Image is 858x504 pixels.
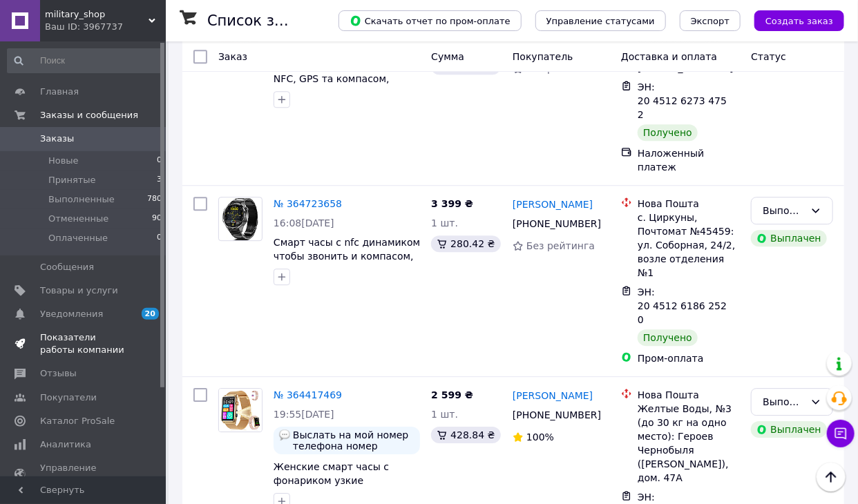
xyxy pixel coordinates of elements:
span: Заказы и сообщения [40,109,138,122]
div: Нова Пошта [638,388,740,402]
div: [PHONE_NUMBER] [510,405,600,425]
button: Скачать отчет по пром-оплате [339,10,522,31]
a: Смарт часы с nfc динамиком чтобы звонить и компасом, умные smart GPS трекер, watch с динамиком и ... [274,237,420,303]
button: Создать заказ [754,10,844,31]
div: Ваш ID: 3967737 [45,21,166,33]
span: Каталог ProSale [40,415,115,427]
div: Выполнен [763,203,805,218]
span: Заказ [218,51,247,62]
div: Пром-оплата [638,351,740,365]
a: Фото товару [218,197,263,241]
span: 20 [142,308,159,320]
span: 3 399 ₴ [431,198,473,209]
span: Экспорт [691,16,730,26]
span: Отзывы [40,367,77,380]
span: 1 шт. [431,217,458,229]
div: Выплачен [751,421,826,438]
h1: Список заказов [207,12,326,29]
span: 780 [147,193,162,206]
span: Создать заказ [765,16,833,26]
span: Заказы [40,133,74,145]
button: Чат с покупателем [827,420,855,447]
span: Скачать отчет по пром-оплате [350,14,511,27]
span: Аналитика [40,438,91,451]
span: Покупатель [513,51,573,62]
span: military_shop [45,8,149,21]
div: Наложенный платеж [638,146,740,174]
button: Управление статусами [535,10,666,31]
span: Оплаченные [48,232,108,244]
span: 3 [157,174,162,186]
a: [PERSON_NAME] [513,197,593,211]
div: Выполнен [763,394,805,409]
div: с. Циркуны, Почтомат №45459: ул. Соборная, 24/2, возле отделения №1 [638,211,740,280]
div: 280.42 ₴ [431,235,500,252]
span: Управление сайтом [40,462,128,487]
span: Товары и услуги [40,284,118,297]
img: Фото товару [219,389,262,432]
span: ЭН: 20 4512 6186 2520 [638,287,727,325]
span: Сумма [431,51,464,62]
span: ЭН: 20 4512 6273 4752 [638,81,727,120]
div: Нова Пошта [638,197,740,211]
a: № 364417469 [274,389,342,400]
a: Фото товару [218,388,263,432]
a: № 364723658 [274,198,342,209]
div: Выплачен [751,230,826,246]
button: Наверх [817,463,846,492]
span: 2 599 ₴ [431,389,473,400]
span: Главная [40,86,79,98]
span: Статус [751,51,786,62]
div: Получено [638,124,698,141]
input: Поиск [7,48,163,73]
div: Желтые Воды, №3 (до 30 кг на одно место): Героев Чернобыля ([PERSON_NAME]), дом. 47А [638,402,740,485]
img: :speech_balloon: [279,429,290,440]
span: 16:08[DATE] [274,217,334,229]
img: Фото товару [222,197,258,240]
a: Создать заказ [741,14,844,26]
span: Показатели работы компании [40,331,128,356]
span: Выполненные [48,193,115,206]
span: Принятые [48,174,96,186]
span: 0 [157,232,162,244]
span: Доставка и оплата [621,51,717,62]
span: Отмененные [48,213,108,225]
div: [PHONE_NUMBER] [510,214,600,233]
a: [PERSON_NAME] [513,389,593,403]
span: Сообщения [40,261,94,273]
span: Покупатели [40,391,97,404]
span: 19:55[DATE] [274,409,334,420]
span: 0 [157,155,162,167]
span: Новые [48,155,79,167]
span: Управление статусами [546,16,655,26]
span: Выслать на мой номер телефона номер накладной,Я оплачиваю а получатель будет другой [PERSON_NAME]... [293,429,414,452]
span: Уведомления [40,308,103,320]
span: Без рейтинга [526,240,595,251]
span: 90 [152,213,162,225]
span: 1 шт. [431,409,458,420]
div: Получено [638,329,698,346]
div: 428.84 ₴ [431,427,500,443]
button: Экспорт [680,10,741,31]
span: 100% [526,432,554,443]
